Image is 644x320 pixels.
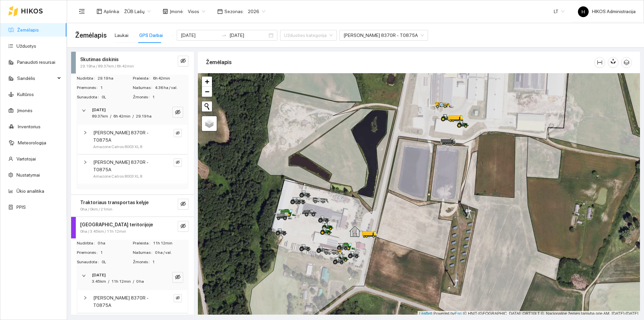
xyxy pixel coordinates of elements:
[16,43,36,49] a: Užduotys
[18,140,46,145] a: Meteorologija
[98,240,132,246] span: 0 ha
[78,125,187,154] div: [PERSON_NAME] 8370R - T0875AAmazone Catros 8003 XL 8eye-invisible
[153,240,188,246] span: 11h 12min
[170,8,184,15] span: Įmonė :
[180,201,186,208] span: eye-invisible
[80,200,149,205] strong: Traktoriaus transportas kelyje
[80,63,134,70] span: 29.19ha / 89.37km / 6h 42min
[176,296,180,301] span: eye-invisible
[229,32,267,39] input: Pabaigos data
[133,240,153,246] span: Praleista
[92,273,106,277] strong: [DATE]
[16,172,40,178] a: Nustatymai
[83,131,87,135] span: right
[132,114,134,119] span: /
[133,94,152,100] span: Žmonės
[133,85,155,91] span: Našumas
[17,27,39,33] a: Žemėlapis
[17,92,34,97] a: Kultūros
[217,9,223,14] span: calendar
[16,204,26,210] a: PPIS
[108,279,109,284] span: /
[98,75,132,82] span: 29.19 ha
[17,59,55,65] a: Panaudoti resursai
[554,6,565,16] span: LT
[155,85,188,91] span: 4.36 ha / val.
[75,30,107,41] span: Žemėlapis
[221,33,227,38] span: to
[80,206,112,213] span: 0ha / 0km / 21min
[155,249,188,256] span: 0 ha / val.
[178,199,189,210] button: eye-invisible
[418,311,640,317] div: | Powered by © HNIT-[GEOGRAPHIC_DATA]; ORT10LT ©, Nacionalinė žemės tarnyba prie AM, [DATE]-[DATE]
[82,274,86,278] span: right
[93,294,161,309] span: [PERSON_NAME] 8370R - T0875A
[124,6,151,16] span: ŽŪB Lašų
[188,6,205,16] span: Visos
[181,32,219,39] input: Pradžios data
[104,8,120,15] span: Aplinka :
[77,85,100,91] span: Priemonės
[16,156,36,162] a: Vartotojai
[176,131,180,136] span: eye-invisible
[77,240,98,246] span: Nudirbta
[205,87,209,96] span: −
[17,72,55,85] span: Sandėlis
[83,160,87,164] span: right
[97,9,102,14] span: layout
[175,109,180,116] span: eye-invisible
[180,223,186,230] span: eye-invisible
[71,217,194,239] div: [GEOGRAPHIC_DATA] teritorijoje0ha / 3.45km / 11h 12mineye-invisible
[92,107,106,112] strong: [DATE]
[202,77,212,87] a: Zoom in
[93,158,161,173] span: [PERSON_NAME] 8370R - T0875A
[174,294,182,302] button: eye-invisible
[111,279,131,284] span: 11h 12min
[174,129,182,137] button: eye-invisible
[77,249,100,256] span: Priemonės
[80,222,153,227] strong: [GEOGRAPHIC_DATA] teritorijoje
[248,6,265,16] span: 2026
[180,58,186,64] span: eye-invisible
[163,9,168,14] span: shop
[172,107,183,118] button: eye-invisible
[100,85,132,91] span: 1
[77,75,98,82] span: Nudirbta
[80,228,126,235] span: 0ha / 3.45km / 11h 12min
[172,272,183,283] button: eye-invisible
[102,94,132,100] span: 0L
[205,77,209,86] span: +
[113,114,130,119] span: 6h 42min
[133,279,134,284] span: /
[102,259,132,265] span: 0L
[224,8,244,15] span: Sezonas :
[174,158,182,167] button: eye-invisible
[92,114,108,119] span: 89.37km
[79,8,85,14] span: menu-fold
[80,57,119,62] strong: Skutimas diskinis
[133,249,155,256] span: Našumas
[202,116,217,131] a: Layers
[153,75,188,82] span: 6h 42min
[202,101,212,111] button: Initiate a new search
[202,87,212,97] a: Zoom out
[82,108,86,112] span: right
[93,129,161,144] span: [PERSON_NAME] 8370R - T0875A
[16,188,44,194] a: Ūkio analitika
[139,32,163,39] div: GPS Darbai
[83,296,87,300] span: right
[76,103,189,124] div: [DATE]89.37km/6h 42min/29.19 haeye-invisible
[100,249,132,256] span: 1
[78,290,187,313] div: [PERSON_NAME] 8370R - T0875Aeye-invisible
[77,94,102,100] span: Sunaudota
[582,6,585,17] span: H
[206,53,594,72] div: Žemėlapis
[76,268,189,289] div: [DATE]3.45km/11h 12min/0 haeye-invisible
[595,60,605,65] span: column-width
[77,259,102,265] span: Sunaudota
[152,259,188,265] span: 1
[133,75,153,82] span: Praleista
[152,94,188,100] span: 1
[133,259,152,265] span: Žmonės
[75,5,89,18] button: menu-fold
